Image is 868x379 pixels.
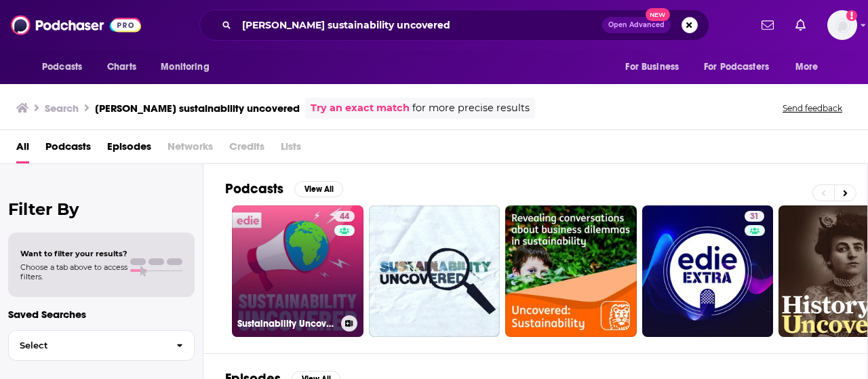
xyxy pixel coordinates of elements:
[161,58,209,77] span: Monitoring
[16,136,29,163] a: All
[695,54,789,80] button: open menu
[107,58,136,77] span: Charts
[294,181,343,197] button: View All
[225,180,343,197] a: PodcastsView All
[827,10,857,40] span: Logged in as sally.brown
[334,211,355,222] a: 44
[20,249,127,258] span: Want to filter your results?
[750,210,759,224] span: 31
[199,9,709,41] div: Search podcasts, credits, & more...
[625,58,679,77] span: For Business
[229,136,264,163] span: Credits
[786,54,835,80] button: open menu
[45,136,91,163] a: Podcasts
[846,10,857,21] svg: Add a profile image
[20,262,127,281] span: Choose a tab above to access filters.
[151,54,226,80] button: open menu
[281,136,301,163] span: Lists
[45,102,79,115] h3: Search
[616,54,696,80] button: open menu
[8,308,195,321] p: Saved Searches
[340,210,349,224] span: 44
[642,205,774,337] a: 31
[745,211,764,222] a: 31
[95,102,300,115] h3: [PERSON_NAME] sustainability uncovered
[704,58,769,77] span: For Podcasters
[646,8,670,21] span: New
[9,341,165,350] span: Select
[412,100,530,116] span: for more precise results
[237,14,602,36] input: Search podcasts, credits, & more...
[795,58,818,77] span: More
[778,102,846,114] button: Send feedback
[232,205,363,337] a: 44Sustainability Uncovered
[602,17,671,33] button: Open AdvancedNew
[608,22,665,28] span: Open Advanced
[107,136,151,163] a: Episodes
[167,136,213,163] span: Networks
[8,199,195,219] h2: Filter By
[33,54,100,80] button: open menu
[8,330,195,361] button: Select
[225,180,283,197] h2: Podcasts
[42,58,82,77] span: Podcasts
[237,318,336,330] h3: Sustainability Uncovered
[827,10,857,40] img: User Profile
[756,14,779,37] a: Show notifications dropdown
[98,54,144,80] a: Charts
[11,12,141,38] img: Podchaser - Follow, Share and Rate Podcasts
[311,100,410,116] a: Try an exact match
[790,14,811,37] a: Show notifications dropdown
[827,10,857,40] button: Show profile menu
